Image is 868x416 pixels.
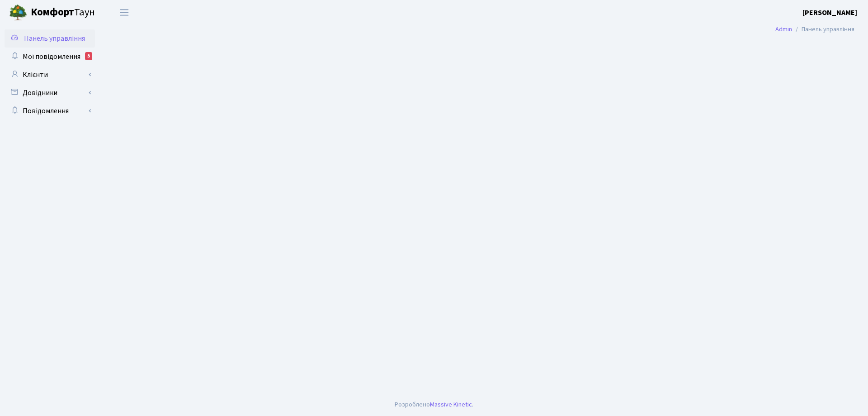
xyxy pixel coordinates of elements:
[5,48,95,66] a: Мої повідомлення5
[5,29,95,48] a: Панель управління
[9,4,27,22] img: logo.png
[85,52,92,60] div: 5
[775,24,792,34] a: Admin
[430,400,472,409] a: Massive Kinetic
[5,84,95,102] a: Довідники
[31,5,74,19] b: Комфорт
[5,102,95,120] a: Повідомлення
[792,24,854,34] li: Панель управління
[24,33,85,43] span: Панель управління
[23,52,80,62] span: Мої повідомлення
[5,66,95,84] a: Клієнти
[395,400,473,410] div: Розроблено .
[802,7,857,18] a: [PERSON_NAME]
[802,8,857,18] b: [PERSON_NAME]
[113,5,136,20] button: Переключити навігацію
[31,5,95,20] span: Таун
[762,20,868,39] nav: breadcrumb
